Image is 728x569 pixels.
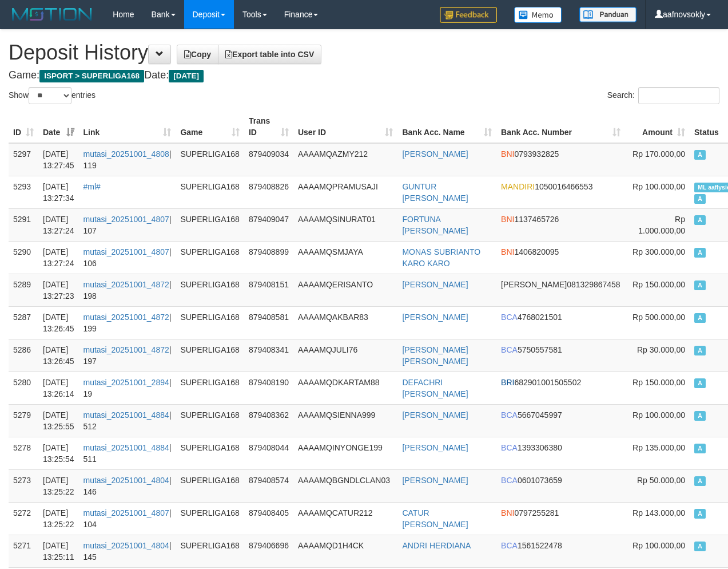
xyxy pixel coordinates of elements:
[244,469,293,502] td: 879408574
[496,372,625,404] td: 682901001505502
[176,208,244,241] td: SUPERLIGA168
[402,313,468,322] a: [PERSON_NAME]
[176,372,244,404] td: SUPERLIGA168
[176,274,244,306] td: SUPERLIGA168
[9,208,38,241] td: 5291
[38,502,79,535] td: [DATE] 13:25:22
[83,378,169,387] a: mutasi_20251001_2894
[694,378,706,388] span: Approved
[244,208,293,241] td: 879409047
[244,176,293,208] td: 879408826
[501,476,518,485] span: BCA
[694,215,706,225] span: Approved
[632,313,685,322] span: Rp 500.000,00
[29,87,71,104] select: Showentries
[514,7,562,23] img: Button%20Memo.svg
[83,313,169,322] a: mutasi_20251001_4872
[501,313,518,322] span: BCA
[79,208,176,241] td: | 107
[293,404,397,437] td: AAAAMQSIENNA999
[501,149,514,159] span: BNI
[38,110,79,143] th: Date: activate to sort column ascending
[293,208,397,241] td: AAAAMQSINURAT01
[83,541,169,550] a: mutasi_20251001_4804
[9,6,96,23] img: MOTION_logo.png
[402,247,480,268] a: MONAS SUBRIANTO KARO KARO
[244,339,293,372] td: 879408341
[169,70,204,82] span: [DATE]
[38,404,79,437] td: [DATE] 13:25:55
[176,110,244,143] th: Game: activate to sort column ascending
[218,45,321,64] a: Export table into CSV
[632,443,685,452] span: Rp 135.000,00
[694,509,706,519] span: Approved
[632,541,685,550] span: Rp 100.000,00
[293,502,397,535] td: AAAAMQCATUR212
[293,241,397,274] td: AAAAMQSMJAYA
[402,443,468,452] a: [PERSON_NAME]
[496,208,625,241] td: 1137465726
[694,542,706,551] span: Approved
[38,339,79,372] td: [DATE] 13:26:45
[38,469,79,502] td: [DATE] 13:25:22
[501,378,514,387] span: BRI
[496,176,625,208] td: 1050016466553
[176,339,244,372] td: SUPERLIGA168
[402,280,468,289] a: [PERSON_NAME]
[496,241,625,274] td: 1406820095
[496,502,625,535] td: 0797255281
[402,182,468,203] a: GUNTUR [PERSON_NAME]
[83,410,169,420] a: mutasi_20251001_4884
[632,378,685,387] span: Rp 150.000,00
[402,476,468,485] a: [PERSON_NAME]
[244,143,293,176] td: 879409034
[244,535,293,567] td: 879406696
[79,339,176,372] td: | 197
[176,469,244,502] td: SUPERLIGA168
[9,372,38,404] td: 5280
[402,378,468,398] a: DEFACHRI [PERSON_NAME]
[83,280,169,289] a: mutasi_20251001_4872
[38,208,79,241] td: [DATE] 13:27:24
[496,469,625,502] td: 0601073659
[244,502,293,535] td: 879408405
[79,306,176,339] td: | 199
[79,469,176,502] td: | 146
[83,345,169,354] a: mutasi_20251001_4872
[694,150,706,160] span: Approved
[79,404,176,437] td: | 512
[244,110,293,143] th: Trans ID: activate to sort column ascending
[83,215,169,224] a: mutasi_20251001_4807
[501,410,518,420] span: BCA
[440,7,497,23] img: Feedback.jpg
[293,535,397,567] td: AAAAMQD1H4CK
[9,404,38,437] td: 5279
[501,508,514,517] span: BNI
[293,306,397,339] td: AAAAMQAKBAR83
[632,508,685,517] span: Rp 143.000,00
[38,143,79,176] td: [DATE] 13:27:45
[638,215,685,235] span: Rp 1.000.000,00
[38,241,79,274] td: [DATE] 13:27:24
[293,143,397,176] td: AAAAMQAZMY212
[9,339,38,372] td: 5286
[496,274,625,306] td: 081329867458
[38,274,79,306] td: [DATE] 13:27:23
[9,176,38,208] td: 5293
[9,274,38,306] td: 5289
[79,535,176,567] td: | 145
[632,410,685,420] span: Rp 100.000,00
[9,143,38,176] td: 5297
[637,476,685,485] span: Rp 50.000,00
[79,274,176,306] td: | 198
[176,404,244,437] td: SUPERLIGA168
[83,182,101,191] a: #ml#
[694,313,706,323] span: Approved
[244,404,293,437] td: 879408362
[501,345,518,354] span: BCA
[9,502,38,535] td: 5272
[501,280,567,289] span: [PERSON_NAME]
[9,70,719,81] h4: Game: Date:
[637,345,685,354] span: Rp 30.000,00
[293,372,397,404] td: AAAAMQDKARTAM88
